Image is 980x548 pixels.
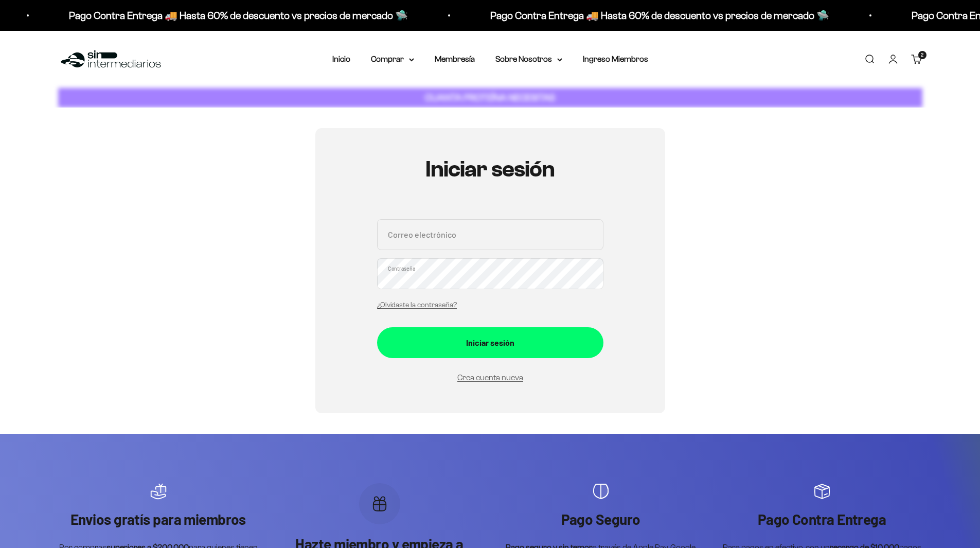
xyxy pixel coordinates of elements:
a: ¿Olvidaste la contraseña? [377,301,457,309]
p: Pago Contra Entrega 🚚 Hasta 60% de descuento vs precios de mercado 🛸 [61,7,400,24]
p: Pago Contra Entrega 🚚 Hasta 60% de descuento vs precios de mercado 🛸 [483,7,822,24]
strong: CUANTA PROTEÍNA NECESITAS [425,92,555,103]
p: Pago Seguro [501,510,701,528]
summary: Comprar [371,52,414,66]
p: Envios gratís para miembros [58,510,259,528]
button: Iniciar sesión [377,327,603,358]
p: Pago Contra Entrega [722,510,922,528]
span: 2 [921,52,923,58]
div: Iniciar sesión [398,336,583,349]
h1: Iniciar sesión [377,157,603,182]
a: Crea cuenta nueva [457,373,523,382]
a: Inicio [332,55,350,63]
summary: Sobre Nosotros [495,52,562,66]
a: Ingreso Miembros [583,55,648,63]
a: Membresía [435,55,475,63]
